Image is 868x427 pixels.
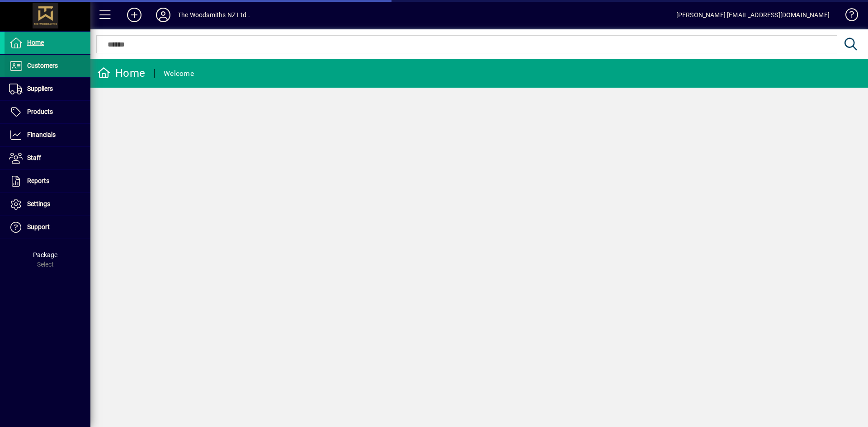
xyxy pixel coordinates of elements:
div: The Woodsmiths NZ Ltd . [178,8,250,22]
div: Home [97,66,145,80]
a: Products [5,101,90,123]
a: Suppliers [5,78,90,100]
span: Financials [27,131,56,138]
span: Settings [27,200,50,207]
a: Knowledge Base [839,2,857,31]
span: Home [27,39,44,46]
span: Staff [27,154,41,161]
a: Support [5,216,90,239]
button: Add [120,7,149,23]
span: Suppliers [27,85,53,92]
span: Reports [27,177,49,184]
span: Package [33,251,57,258]
a: Settings [5,193,90,216]
div: Welcome [164,66,194,81]
a: Staff [5,147,90,169]
span: Customers [27,62,58,69]
a: Customers [5,55,90,77]
a: Financials [5,124,90,146]
span: Support [27,223,50,230]
span: Products [27,108,53,115]
div: [PERSON_NAME] [EMAIL_ADDRESS][DOMAIN_NAME] [676,8,830,22]
button: Profile [149,7,178,23]
a: Reports [5,170,90,192]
